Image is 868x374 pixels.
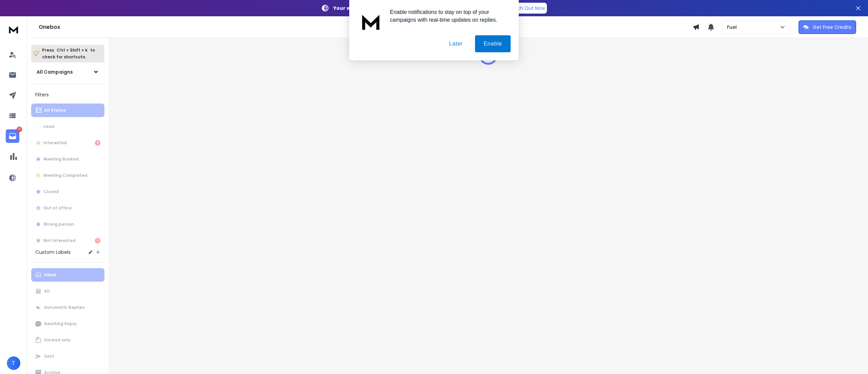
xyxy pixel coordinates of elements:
[17,127,22,132] p: 13
[35,249,71,256] h3: Custom Labels
[384,8,511,24] div: Enable notifications to stay on top of your campaigns with real-time updates on replies.
[357,8,384,35] img: notification icon
[31,90,104,99] h3: Filters
[7,356,20,370] button: T
[37,69,73,75] h1: All Campaigns
[6,129,19,143] a: 13
[31,65,104,79] button: All Campaigns
[440,35,471,52] button: Later
[475,35,511,52] button: Enable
